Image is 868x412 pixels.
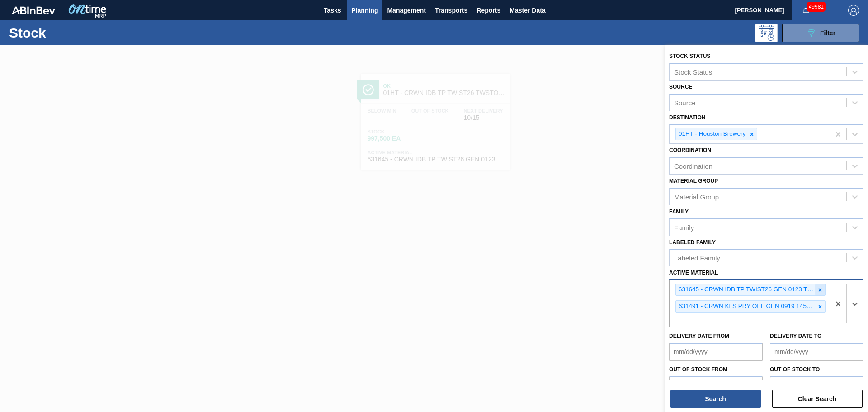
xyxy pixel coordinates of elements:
[669,366,727,373] label: Out of Stock from
[674,68,712,76] div: Stock Status
[509,5,545,16] span: Master Data
[674,162,712,170] div: Coordination
[669,333,729,339] label: Delivery Date from
[848,5,859,16] img: Logout
[770,343,863,361] input: mm/dd/yyyy
[669,84,692,90] label: Source
[770,366,820,373] label: Out of Stock to
[669,343,763,361] input: mm/dd/yyyy
[676,301,815,312] div: 631491 - CRWN KLS PRY OFF GEN 0919 1458-H 26MM,GL
[676,284,815,295] div: 631645 - CRWN IDB TP TWIST26 GEN 0123 TWSTOFF 12
[669,53,710,59] label: Stock Status
[770,376,863,394] input: mm/dd/yyyy
[669,208,689,215] label: Family
[674,99,696,106] div: Source
[9,28,144,38] h1: Stock
[322,5,342,16] span: Tasks
[755,24,778,42] div: Programming: no user selected
[674,223,694,231] div: Family
[476,5,500,16] span: Reports
[674,254,720,262] div: Labeled Family
[669,239,716,246] label: Labeled Family
[387,5,426,16] span: Management
[792,4,821,17] button: Notifications
[676,128,747,140] div: 01HT - Houston Brewery
[669,147,711,153] label: Coordination
[669,114,705,121] label: Destination
[674,193,719,200] div: Material Group
[669,376,763,394] input: mm/dd/yyyy
[782,24,859,42] button: Filter
[12,6,55,14] img: TNhmsLtSVTkK8tSr43FrP2fwEKptu5GPRR3wAAAABJRU5ErkJggg==
[669,178,718,184] label: Material Group
[669,270,718,276] label: Active Material
[770,333,821,339] label: Delivery Date to
[435,5,467,16] span: Transports
[820,29,835,37] span: Filter
[807,2,826,12] span: 49981
[351,5,378,16] span: Planning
